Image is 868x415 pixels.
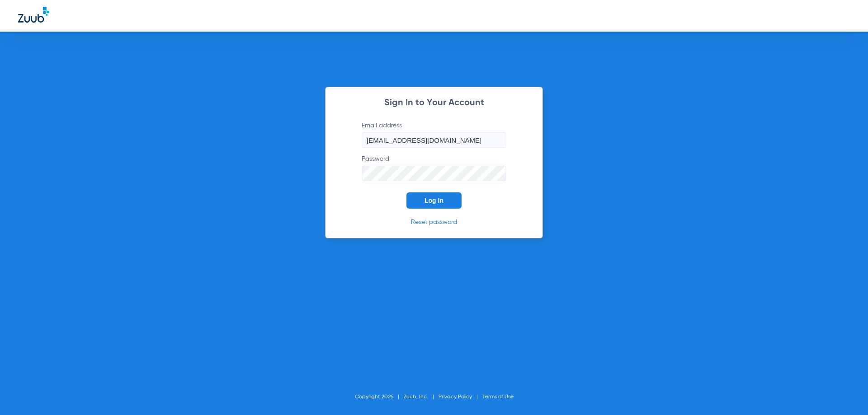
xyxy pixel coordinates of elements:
[348,98,520,107] h2: Sign In to Your Account
[362,154,506,181] label: Password
[355,392,404,401] li: Copyright 2025
[362,121,506,148] label: Email address
[362,166,506,181] input: Password
[439,394,472,400] a: Privacy Policy
[404,392,439,401] li: Zuub, Inc.
[425,197,443,204] span: Log In
[362,132,506,148] input: Email address
[18,7,49,23] img: Zuub Logo
[482,394,514,400] a: Terms of Use
[406,192,462,209] button: Log In
[823,372,868,415] iframe: Chat Widget
[411,219,457,225] a: Reset password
